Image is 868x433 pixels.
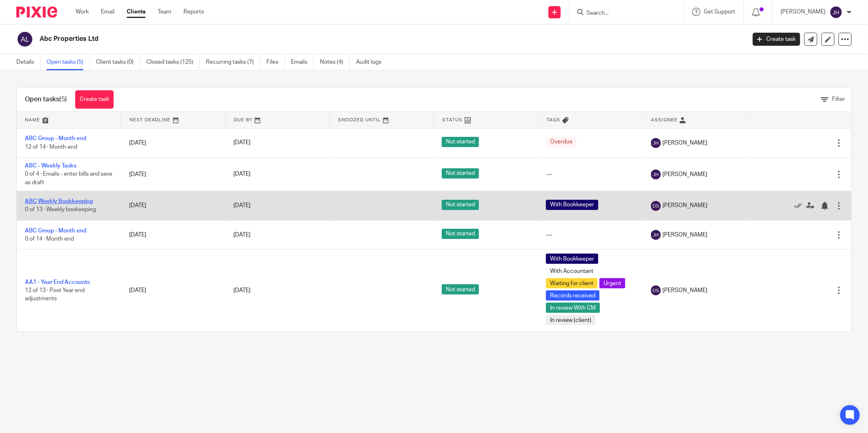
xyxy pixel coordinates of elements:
a: Work [76,8,89,16]
div: --- [546,170,634,179]
img: svg%3E [651,230,661,240]
span: [DATE] [233,172,251,177]
img: svg%3E [651,286,661,295]
span: Urgent [600,278,625,288]
a: Create task [753,33,800,46]
span: [PERSON_NAME] [663,139,708,147]
span: 12 of 14 · Month end [25,144,77,150]
a: Team [158,8,171,16]
a: Clients [127,8,145,16]
span: With Accountant [546,266,597,276]
a: ABC - Weekly Tasks [25,163,76,169]
span: Not started [442,229,479,239]
span: 0 of 13 · Weekly bookeeping [25,207,96,213]
h1: Open tasks [25,95,67,104]
a: Create task [75,90,114,109]
a: Notes (4) [320,54,350,70]
a: Client tasks (0) [96,54,140,70]
a: ABC Group - Month end [25,228,86,234]
input: Search [586,10,659,17]
a: ABC Weekly Bookkeeping [25,199,93,204]
span: [PERSON_NAME] [663,286,708,295]
a: Reports [183,8,204,16]
span: Not started [442,168,479,179]
a: Open tasks (5) [47,54,90,70]
span: Get Support [704,9,735,15]
img: Pixie [16,7,57,18]
img: svg%3E [651,170,661,179]
span: [DATE] [233,288,251,293]
img: svg%3E [651,201,661,211]
a: AA1 - Year End Accounts [25,279,90,285]
span: 0 of 4 · Emails - enter bills and save as draft [25,172,112,186]
span: 12 of 13 · Post Year end adjustments [25,288,85,302]
span: Not started [442,284,479,295]
div: --- [546,231,634,239]
span: Overdue [546,137,577,147]
img: svg%3E [651,138,661,148]
span: Filter [832,96,845,102]
span: Status [442,118,463,122]
td: [DATE] [121,220,225,249]
span: In review With CM [546,303,600,313]
span: Not started [442,200,479,210]
a: Recurring tasks (7) [206,54,260,70]
span: [DATE] [233,232,251,238]
p: [PERSON_NAME] [781,8,825,16]
td: [DATE] [121,191,225,220]
a: Files [266,54,285,70]
a: Mark as done [794,201,806,210]
img: svg%3E [16,31,34,48]
span: [PERSON_NAME] [663,201,708,210]
span: Snoozed Until [338,118,381,122]
a: Closed tasks (125) [146,54,200,70]
a: ABC Group - Month end [25,136,86,141]
span: Not started [442,137,479,147]
span: In review (client) [546,315,595,325]
a: Email [101,8,114,16]
span: (5) [59,96,67,103]
td: [DATE] [121,250,225,332]
span: 0 of 14 · Month end [25,236,74,242]
td: [DATE] [121,157,225,191]
span: Tags [546,118,560,122]
a: Details [16,54,40,70]
span: With Bookkeeper [546,200,598,210]
img: svg%3E [830,6,843,19]
a: Audit logs [356,54,387,70]
span: [PERSON_NAME] [663,170,708,179]
a: Emails [291,54,314,70]
span: Records received [546,290,600,301]
span: Waiting for client [546,278,597,288]
span: [DATE] [233,203,251,209]
h2: Abc Properties Ltd [40,35,600,43]
span: With Bookkeeper [546,254,598,264]
td: [DATE] [121,128,225,157]
span: [DATE] [233,140,251,146]
span: [PERSON_NAME] [663,231,708,239]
